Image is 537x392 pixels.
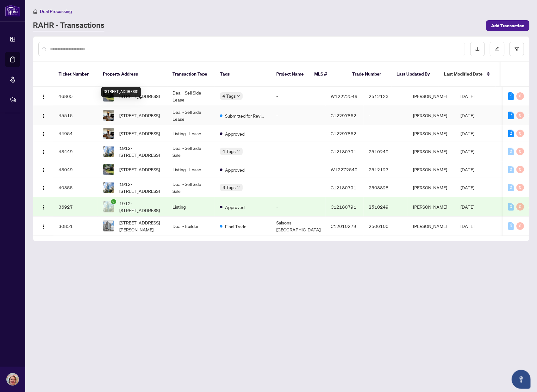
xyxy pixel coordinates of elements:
[364,217,408,236] td: 2506100
[364,142,408,161] td: 2510249
[41,132,46,137] img: Logo
[271,106,326,125] td: -
[167,142,215,161] td: Deal - Sell Side Sale
[33,20,104,31] a: RAHR - Transactions
[167,217,215,236] td: Deal - Builder
[38,202,48,212] button: Logo
[364,106,408,125] td: -
[271,161,326,178] td: -
[516,222,524,230] div: 0
[103,221,114,231] img: thumbnail-img
[408,178,455,197] td: [PERSON_NAME]
[103,182,114,193] img: thumbnail-img
[271,197,326,217] td: -
[490,42,504,56] button: edit
[491,21,524,31] span: Add Transaction
[103,146,114,157] img: thumbnail-img
[41,113,46,119] img: Logo
[508,112,514,119] div: 7
[460,223,474,229] span: [DATE]
[225,166,245,173] span: Approved
[364,161,408,178] td: 2512123
[53,106,98,125] td: 45515
[516,112,524,119] div: 0
[364,87,408,106] td: 2512123
[225,112,266,119] span: Submitted for Review
[38,128,48,138] button: Logo
[271,125,326,142] td: -
[41,150,46,155] img: Logo
[309,62,347,87] th: MLS #
[331,93,358,99] span: W12272549
[40,9,72,14] span: Deal Processing
[486,20,529,31] button: Add Transaction
[444,70,483,77] span: Last Modified Date
[167,62,215,87] th: Transaction Type
[408,197,455,217] td: [PERSON_NAME]
[508,166,514,173] div: 0
[41,168,46,173] img: Logo
[331,223,356,229] span: C12010279
[53,197,98,217] td: 36927
[508,148,514,155] div: 0
[331,185,356,190] span: C12180791
[38,221,48,231] button: Logo
[119,144,162,158] span: 1912-[STREET_ADDRESS]
[408,87,455,106] td: [PERSON_NAME]
[271,217,326,236] td: Saisons [GEOGRAPHIC_DATA]
[167,178,215,197] td: Deal - Sell Side Sale
[7,373,19,385] img: Profile Icon
[408,125,455,142] td: [PERSON_NAME]
[111,199,116,204] span: check-circle
[271,87,326,106] td: -
[103,201,114,212] img: thumbnail-img
[516,148,524,155] div: 0
[53,142,98,161] td: 43449
[364,125,408,142] td: -
[408,106,455,125] td: [PERSON_NAME]
[41,94,46,99] img: Logo
[119,112,160,119] span: [STREET_ADDRESS]
[508,130,514,137] div: 2
[225,130,245,137] span: Approved
[508,203,514,211] div: 0
[215,62,271,87] th: Tags
[222,148,236,155] span: 4 Tags
[271,62,309,87] th: Project Name
[41,186,46,191] img: Logo
[364,197,408,217] td: 2510249
[516,184,524,191] div: 0
[119,130,160,137] span: [STREET_ADDRESS]
[516,130,524,137] div: 0
[512,370,531,389] button: Open asap
[103,164,114,175] img: thumbnail-img
[53,87,98,106] td: 46865
[439,62,496,87] th: Last Modified Date
[331,167,358,172] span: W12272549
[167,106,215,125] td: Deal - Sell Side Lease
[103,128,114,139] img: thumbnail-img
[364,178,408,197] td: 2508828
[460,131,474,136] span: [DATE]
[331,204,356,210] span: C12180791
[33,9,37,14] span: home
[53,62,98,87] th: Ticket Number
[331,131,356,136] span: C12297862
[460,185,474,190] span: [DATE]
[53,161,98,178] td: 43049
[271,178,326,197] td: -
[41,224,46,229] img: Logo
[237,95,240,98] span: down
[509,42,524,56] button: filter
[167,197,215,217] td: Listing
[167,87,215,106] td: Deal - Sell Side Lease
[119,200,162,214] span: 1912-[STREET_ADDRESS]
[516,92,524,100] div: 0
[516,203,524,211] div: 0
[408,217,455,236] td: [PERSON_NAME]
[53,217,98,236] td: 30851
[460,113,474,118] span: [DATE]
[38,91,48,101] button: Logo
[237,150,240,153] span: down
[475,47,480,51] span: download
